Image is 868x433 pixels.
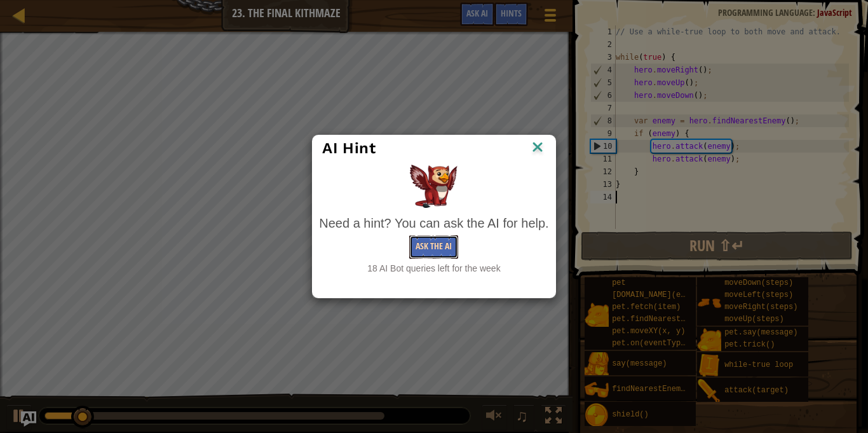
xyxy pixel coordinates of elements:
[529,139,546,158] img: IconClose.svg
[409,235,458,259] button: Ask the AI
[319,262,548,275] div: 18 AI Bot queries left for the week
[319,214,548,233] div: Need a hint? You can ask the AI for help.
[410,165,458,208] img: AI Hint Animal
[322,139,376,157] span: AI Hint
